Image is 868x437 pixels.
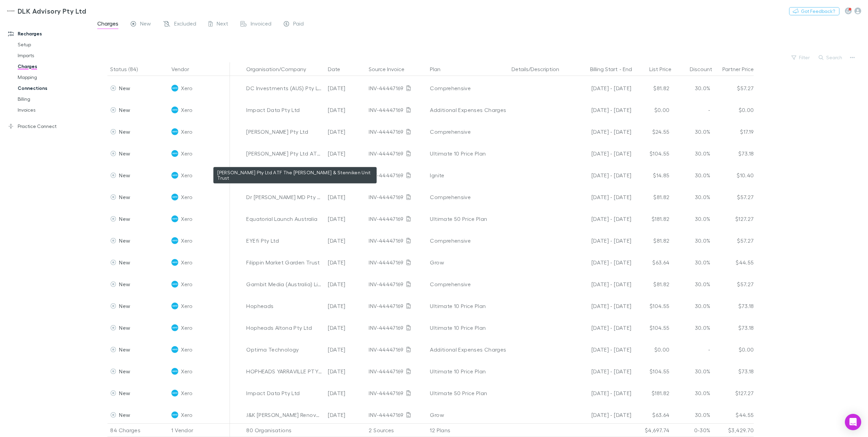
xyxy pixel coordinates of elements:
[672,208,713,230] div: 30.0%
[246,99,322,121] div: Impact Data Pty Ltd
[672,382,713,404] div: 30.0%
[713,339,754,360] div: $0.00
[713,77,754,99] div: $57.27
[246,143,322,164] div: [PERSON_NAME] Pty Ltd ATF The [PERSON_NAME] & Stenniken Unit Trust
[631,252,672,273] div: $63.64
[246,186,322,208] div: Dr [PERSON_NAME] MD Pty Ltd
[169,423,230,437] div: 1 Vendor
[430,404,506,426] div: Grow
[251,20,271,29] span: Invoiced
[369,208,424,230] div: INV-44447169
[325,295,366,317] div: [DATE]
[293,20,304,29] span: Paid
[631,360,672,382] div: $104.55
[430,121,506,143] div: Comprehensive
[174,20,196,29] span: Excluded
[573,62,639,76] div: -
[369,62,413,76] button: Source Invoice
[672,252,713,273] div: 30.0%
[713,186,754,208] div: $57.27
[246,339,322,360] div: Optima Technology
[631,186,672,208] div: $81.82
[573,99,631,121] div: [DATE] - [DATE]
[325,99,366,121] div: [DATE]
[672,164,713,186] div: 30.0%
[713,164,754,186] div: $10.40
[171,411,178,418] img: Xero's Logo
[181,382,192,404] span: Xero
[246,252,322,273] div: Filippin Market Garden Trust
[328,62,348,76] button: Date
[107,423,169,437] div: 84 Charges
[246,404,322,426] div: J&K [PERSON_NAME] Renovations Pty Ltd
[171,390,178,396] img: Xero's Logo
[631,99,672,121] div: $0.00
[369,252,424,273] div: INV-44447169
[119,172,130,178] span: New
[430,295,506,317] div: Ultimate 10 Price Plan
[631,230,672,252] div: $81.82
[119,346,130,353] span: New
[171,259,178,266] img: Xero's Logo
[119,281,130,287] span: New
[171,128,178,135] img: Xero's Logo
[369,382,424,404] div: INV-44447169
[713,317,754,339] div: $73.18
[246,382,322,404] div: Impact Data Pty Ltd
[369,295,424,317] div: INV-44447169
[672,121,713,143] div: 30.0%
[369,143,424,164] div: INV-44447169
[181,208,192,230] span: Xero
[119,324,130,331] span: New
[181,404,192,426] span: Xero
[427,423,509,437] div: 12 Plans
[171,194,178,200] img: Xero's Logo
[672,273,713,295] div: 30.0%
[1,28,95,39] a: Recharges
[672,77,713,99] div: 30.0%
[369,404,424,426] div: INV-44447169
[672,339,713,360] div: -
[713,143,754,164] div: $73.18
[430,143,506,164] div: Ultimate 10 Price Plan
[171,281,178,288] img: Xero's Logo
[369,77,424,99] div: INV-44447169
[713,360,754,382] div: $73.18
[181,77,192,99] span: Xero
[3,3,90,19] a: DLK Advisory Pty Ltd
[722,62,762,76] button: Partner Price
[631,208,672,230] div: $181.82
[181,164,192,186] span: Xero
[672,186,713,208] div: 30.0%
[713,295,754,317] div: $73.18
[672,230,713,252] div: 30.0%
[325,208,366,230] div: [DATE]
[573,230,631,252] div: [DATE] - [DATE]
[369,164,424,186] div: INV-44447169
[171,303,178,309] img: Xero's Logo
[246,62,314,76] button: Organisation/Company
[181,143,192,164] span: Xero
[573,186,631,208] div: [DATE] - [DATE]
[97,20,118,29] span: Charges
[325,404,366,426] div: [DATE]
[573,121,631,143] div: [DATE] - [DATE]
[631,317,672,339] div: $104.55
[789,7,839,15] button: Got Feedback?
[713,273,754,295] div: $57.27
[171,368,178,375] img: Xero's Logo
[512,62,567,76] button: Details/Description
[815,53,846,62] button: Search
[631,164,672,186] div: $14.85
[430,339,506,360] div: Additional Expenses Charges
[590,62,618,76] button: Billing Start
[369,317,424,339] div: INV-44447169
[325,382,366,404] div: [DATE]
[7,7,15,15] img: DLK Advisory Pty Ltd's Logo
[573,339,631,360] div: [DATE] - [DATE]
[181,317,192,339] span: Xero
[171,346,178,353] img: Xero's Logo
[244,423,325,437] div: 80 Organisations
[672,143,713,164] div: 30.0%
[181,121,192,143] span: Xero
